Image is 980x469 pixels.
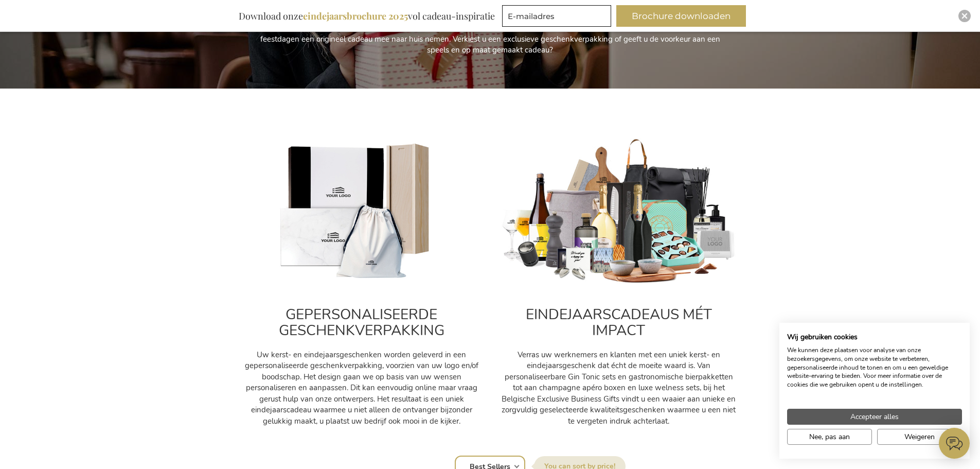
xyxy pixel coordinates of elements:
h2: EINDEJAARSCADEAUS MÉT IMPACT [501,307,737,339]
span: Accepteer alles [850,411,899,422]
form: marketing offers and promotions [502,5,614,30]
span: Weigeren [904,431,935,442]
h2: GEPERSONALISEERDE GESCHENKVERPAKKING [243,307,480,339]
h2: Wij gebruiken cookies [787,333,962,342]
img: Personalised_gifts [243,138,480,286]
span: Nee, pas aan [809,431,850,442]
input: E-mailadres [502,5,611,27]
p: De winterperiode nodigt uit tot het delen van geschenken en het uiten van waardering voor elkaar.... [259,12,722,56]
div: Close [958,10,971,22]
img: cadeau_personeel_medewerkers-kerst_1 [501,138,737,286]
p: We kunnen deze plaatsen voor analyse van onze bezoekersgegevens, om onze website te verbeteren, g... [787,346,962,389]
div: Download onze vol cadeau-inspiratie [234,5,500,27]
button: Alle cookies weigeren [877,429,962,445]
button: Accepteer alle cookies [787,409,962,425]
b: eindejaarsbrochure 2025 [303,10,408,22]
button: Brochure downloaden [616,5,746,27]
iframe: belco-activator-frame [939,428,970,459]
img: Close [961,13,968,19]
button: Pas cookie voorkeuren aan [787,429,872,445]
p: Verras uw werknemers en klanten met een uniek kerst- en eindejaarsgeschenk dat écht de moeite waa... [501,350,737,427]
p: Uw kerst- en eindejaarsgeschenken worden geleverd in een gepersonaliseerde geschenkverpakking, vo... [243,350,480,427]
